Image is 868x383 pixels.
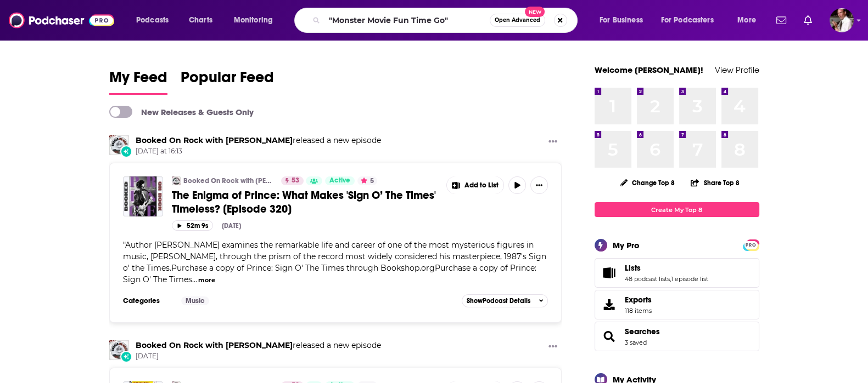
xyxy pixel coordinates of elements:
[120,145,132,157] div: New Episode
[614,176,682,190] button: Change Top 8
[661,13,714,28] span: For Podcasters
[123,296,172,305] h3: Categories
[830,8,854,32] button: Show profile menu
[467,297,530,305] span: Show Podcast Details
[136,340,293,350] a: Booked On Rock with Eric Senich
[172,188,436,216] span: The Enigma of Prince: What Makes 'Sign O’ The Times' Timeless? [Episode 320]
[172,188,439,216] a: The Enigma of Prince: What Makes 'Sign O’ The Times' Timeless? [Episode 320]
[109,135,129,155] img: Booked On Rock with Eric Senich
[595,322,759,351] span: Searches
[715,65,759,75] a: View Profile
[737,13,756,28] span: More
[544,135,562,149] button: Show More Button
[183,176,274,185] a: Booked On Rock with [PERSON_NAME]
[109,68,167,95] a: My Feed
[490,14,545,27] button: Open AdvancedNew
[625,327,660,336] a: Searches
[109,106,254,118] a: New Releases & Guests Only
[595,65,703,75] a: Welcome [PERSON_NAME]!
[830,8,854,32] span: Logged in as Quarto
[329,175,350,186] span: Active
[181,68,274,93] span: Popular Feed
[325,176,355,185] a: Active
[530,176,548,194] button: Show More Button
[357,176,377,185] button: 5
[598,297,620,312] span: Exports
[744,241,758,249] a: PRO
[744,241,758,249] span: PRO
[625,275,670,283] a: 48 podcast lists
[592,12,657,29] button: open menu
[128,12,183,29] button: open menu
[123,240,546,284] span: "
[799,11,816,30] a: Show notifications dropdown
[9,10,114,31] img: Podchaser - Follow, Share and Rate Podcasts
[625,263,708,273] a: Lists
[598,329,620,344] a: Searches
[234,13,273,28] span: Monitoring
[625,295,652,305] span: Exports
[189,13,212,28] span: Charts
[120,351,132,363] div: New Episode
[670,275,671,283] span: ,
[772,11,791,30] a: Show notifications dropdown
[598,265,620,281] a: Lists
[671,275,708,283] a: 1 episode list
[109,68,167,93] span: My Feed
[136,13,169,28] span: Podcasts
[181,68,274,95] a: Popular Feed
[495,18,540,23] span: Open Advanced
[464,181,499,190] span: Add to List
[136,147,381,156] span: [DATE] at 16:13
[525,7,545,17] span: New
[447,176,504,194] button: Show More Button
[192,275,197,284] span: ...
[730,12,770,29] button: open menu
[462,294,548,307] button: ShowPodcast Details
[182,12,219,29] a: Charts
[109,340,129,360] img: Booked On Rock with Eric Senich
[172,176,181,185] img: Booked On Rock with Eric Senich
[181,296,209,305] a: Music
[198,276,215,285] button: more
[613,240,640,250] div: My Pro
[123,176,163,216] img: The Enigma of Prince: What Makes 'Sign O’ The Times' Timeless? [Episode 320]
[136,135,293,145] a: Booked On Rock with Eric Senich
[123,240,546,284] span: Author [PERSON_NAME] examines the remarkable life and career of one of the most mysterious figure...
[625,339,647,346] a: 3 saved
[305,8,588,33] div: Search podcasts, credits, & more...
[625,307,652,315] span: 118 items
[292,175,299,186] span: 53
[600,13,643,28] span: For Business
[281,176,304,185] a: 53
[226,12,287,29] button: open menu
[690,172,740,193] button: Share Top 8
[595,258,759,288] span: Lists
[595,202,759,217] a: Create My Top 8
[222,222,241,230] div: [DATE]
[654,12,730,29] button: open menu
[136,135,381,146] h3: released a new episode
[544,340,562,354] button: Show More Button
[324,12,490,29] input: Search podcasts, credits, & more...
[136,352,381,361] span: [DATE]
[172,220,213,231] button: 52m 9s
[136,340,381,351] h3: released a new episode
[625,263,641,273] span: Lists
[595,290,759,319] a: Exports
[830,8,854,32] img: User Profile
